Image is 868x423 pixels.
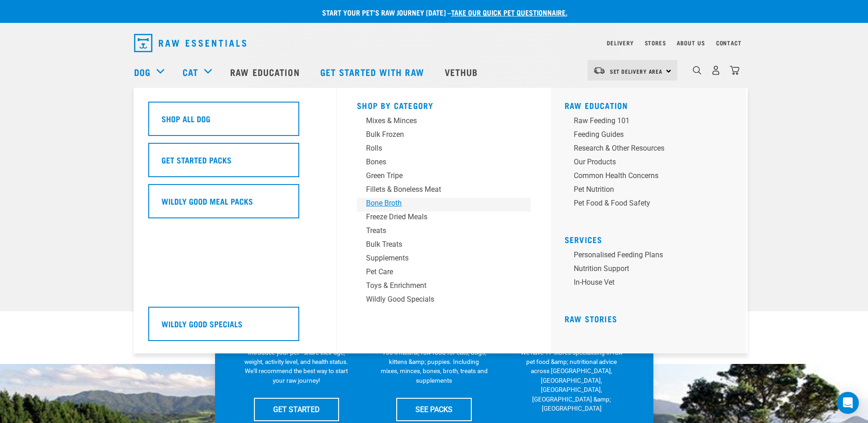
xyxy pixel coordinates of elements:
a: Nutrition Support [565,263,739,277]
a: Raw Education [221,54,311,90]
h5: Shop By Category [357,101,531,108]
a: Toys & Enrichment [357,280,531,294]
a: Shop All Dog [148,102,322,143]
h5: Get Started Packs [162,154,232,166]
div: Bulk Frozen [366,129,509,140]
h5: Wildly Good Specials [162,318,243,330]
h5: Services [565,235,739,242]
img: home-icon-1@2x.png [693,66,701,75]
div: Bone Broth [366,198,509,209]
a: Dog [134,65,151,79]
a: Bone Broth [357,198,531,211]
a: Treats [357,225,531,239]
a: About Us [677,41,705,44]
a: Get started with Raw [311,54,436,90]
a: Fillets & Boneless Meat [357,184,531,198]
div: Pet Nutrition [574,184,717,195]
p: Introduce your pet—share their age, weight, activity level, and health status. We'll recommend th... [243,348,350,385]
a: SEE PACKS [396,398,472,421]
div: Wildly Good Specials [366,294,509,305]
a: Raw Stories [565,316,617,321]
div: Supplements [366,253,509,264]
a: Freeze Dried Meals [357,211,531,225]
a: Research & Other Resources [565,143,739,157]
a: Wildly Good Specials [148,307,322,348]
div: Pet Care [366,266,509,277]
a: GET STARTED [254,398,339,421]
a: Contact [716,41,742,44]
div: Pet Food & Food Safety [574,198,717,209]
div: Raw Feeding 101 [574,115,717,126]
a: Raw Feeding 101 [565,115,739,129]
a: Pet Food & Food Safety [565,198,739,211]
a: Rolls [357,143,531,157]
div: Open Intercom Messenger [837,392,859,414]
div: Feeding Guides [574,129,717,140]
a: Pet Nutrition [565,184,739,198]
a: Green Tripe [357,170,531,184]
h5: Shop All Dog [162,113,210,125]
div: Bulk Treats [366,239,509,250]
div: Freeze Dried Meals [366,211,509,222]
img: Raw Essentials Logo [134,34,246,52]
p: 100% natural, raw food for cats, dogs, kittens &amp; puppies. Including mixes, minces, bones, bro... [380,348,488,385]
a: Mixes & Minces [357,115,531,129]
a: Raw Education [565,103,628,108]
a: Bulk Frozen [357,129,531,143]
img: user.png [711,65,721,75]
a: Pet Care [357,266,531,280]
p: We have 17 stores specialising in raw pet food &amp; nutritional advice across [GEOGRAPHIC_DATA],... [518,348,625,413]
a: Our Products [565,157,739,170]
nav: dropdown navigation [127,30,742,56]
div: Fillets & Boneless Meat [366,184,509,195]
a: Bulk Treats [357,239,531,253]
a: Delivery [607,41,633,44]
span: Set Delivery Area [610,70,663,73]
div: Common Health Concerns [574,170,717,181]
img: van-moving.png [593,66,605,75]
div: Research & Other Resources [574,143,717,154]
a: Personalised Feeding Plans [565,249,739,263]
a: Vethub [436,54,490,90]
img: home-icon@2x.png [730,65,739,75]
a: Supplements [357,253,531,266]
h5: Wildly Good Meal Packs [162,195,253,207]
a: Common Health Concerns [565,170,739,184]
a: Stores [645,41,666,44]
a: In-house vet [565,277,739,291]
div: Green Tripe [366,170,509,181]
div: Treats [366,225,509,236]
div: Bones [366,157,509,168]
div: Toys & Enrichment [366,280,509,291]
a: Wildly Good Meal Packs [148,184,322,225]
a: Cat [183,65,198,79]
div: Our Products [574,157,717,168]
a: Feeding Guides [565,129,739,143]
div: Mixes & Minces [366,115,509,126]
a: Bones [357,157,531,170]
a: Wildly Good Specials [357,294,531,308]
a: Get Started Packs [148,143,322,184]
div: Rolls [366,143,509,154]
a: take our quick pet questionnaire. [451,10,567,14]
